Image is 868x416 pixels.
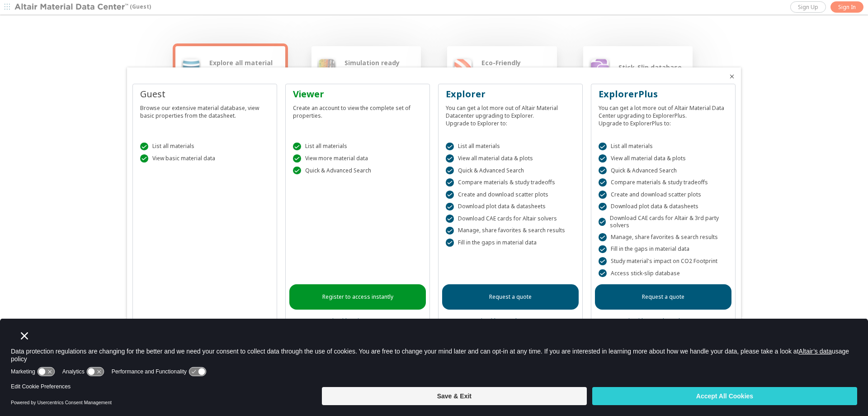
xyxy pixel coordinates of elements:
[446,100,575,127] div: You can get a lot more out of Altair Material Datacenter upgrading to Explorer. Upgrade to Explor...
[293,154,301,163] div: 
[446,143,454,151] div: 
[599,143,728,151] div: List all materials
[599,178,728,186] div: Compare materials & study tradeoffs
[140,154,269,163] div: View basic material data
[599,154,728,163] div: View all material data & plots
[446,191,454,199] div: 
[446,191,575,199] div: Create and download scatter plots
[446,227,454,235] div: 
[446,203,575,211] div: Download plot data & datasheets
[599,218,606,226] div: 
[599,233,607,241] div: 
[446,227,575,235] div: Manage, share favorites & search results
[599,257,728,265] div: Study material's impact on CO2 Footprint
[446,239,454,247] div: 
[446,203,454,211] div: 
[446,88,575,100] div: Explorer
[446,167,454,175] div: 
[728,73,736,80] button: Close
[599,257,607,265] div: 
[446,167,575,175] div: Quick & Advanced Search
[140,154,148,163] div: 
[599,269,607,277] div: 
[599,143,607,151] div: 
[618,317,708,325] a: Login with an ExplorerPlus account
[442,284,579,310] a: Request a quote
[322,317,393,325] a: Login with a Viewer account
[446,215,454,223] div: 
[599,191,607,199] div: 
[293,100,422,120] div: Create an account to view the complete set of properties.
[599,203,728,211] div: Download plot data & datasheets
[140,143,148,151] div: 
[471,317,550,325] a: Login with an Explorer account
[293,167,422,175] div: Quick & Advanced Search
[599,245,728,253] div: Fill in the gaps in material data
[446,154,575,163] div: View all material data & plots
[599,100,728,127] div: You can get a lot more out of Altair Material Data Center upgrading to ExplorerPlus. Upgrade to E...
[446,143,575,151] div: List all materials
[446,239,575,247] div: Fill in the gaps in material data
[599,88,728,100] div: ExplorerPlus
[140,100,269,120] div: Browse our extensive material database, view basic properties from the datasheet.
[599,178,607,186] div: 
[293,143,422,151] div: List all materials
[599,154,607,163] div: 
[599,269,728,277] div: Access stick-slip database
[289,284,426,310] a: Register to access instantly
[293,88,422,100] div: Viewer
[446,178,575,186] div: Compare materials & study tradeoffs
[140,88,269,100] div: Guest
[599,167,728,175] div: Quick & Advanced Search
[599,245,607,253] div: 
[595,284,731,310] a: Request a quote
[293,154,422,163] div: View more material data
[599,203,607,211] div: 
[446,215,575,223] div: Download CAE cards for Altair solvers
[293,143,301,151] div: 
[599,167,607,175] div: 
[140,143,269,151] div: List all materials
[293,167,301,175] div: 
[446,154,454,163] div: 
[599,215,728,229] div: Download CAE cards for Altair & 3rd party solvers
[599,191,728,199] div: Create and download scatter plots
[446,178,454,186] div: 
[599,233,728,241] div: Manage, share favorites & search results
